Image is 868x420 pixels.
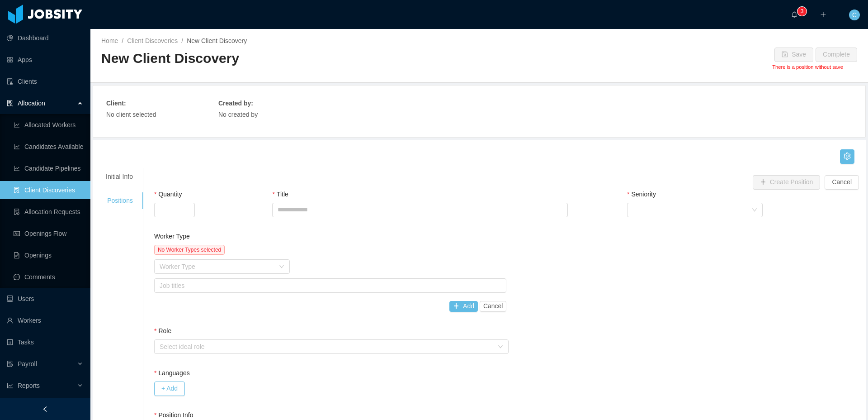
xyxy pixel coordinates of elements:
[181,37,183,44] span: /
[18,382,40,389] span: Reports
[154,233,190,240] label: Worker Type
[154,382,185,396] button: + Add
[14,268,83,286] a: icon: messageComments
[480,301,507,312] button: Cancel
[7,100,13,106] i: icon: solution
[797,7,807,16] sup: 3
[101,51,239,66] span: New Client Discovery
[160,262,274,271] div: Worker Type
[7,51,83,69] a: icon: appstoreApps
[101,37,118,44] a: Home
[95,168,144,185] div: Initial Info
[840,149,854,164] button: icon: setting
[7,29,83,47] a: icon: pie-chartDashboard
[154,327,171,334] label: Role
[160,342,494,351] div: Select ideal role
[753,175,821,190] button: icon: plusCreate Position
[627,191,656,198] label: Seniority
[95,192,144,209] div: Positions
[7,72,83,91] a: icon: auditClients
[14,159,83,177] a: icon: line-chartCandidate Pipelines
[14,181,83,199] a: icon: file-searchClient Discoveries
[14,116,83,134] a: icon: line-chartAllocated Workers
[160,281,497,290] div: Job titles
[187,37,247,44] span: New Client Discovery
[218,100,253,107] strong: Created by :
[825,175,859,190] button: Cancel
[7,361,13,367] i: icon: file-protect
[801,7,804,16] p: 3
[106,111,156,118] span: No client selected
[154,245,225,255] span: No Worker Types selected
[7,290,83,308] a: icon: robotUsers
[106,100,126,107] strong: Client :
[14,246,83,264] a: icon: file-textOpenings
[449,301,478,312] button: icon: plusAdd
[7,333,83,351] a: icon: profileTasks
[14,138,83,156] a: icon: line-chartCandidates Available
[272,191,288,198] label: Title
[14,224,83,243] a: icon: idcardOpenings Flow
[154,411,193,419] label: Position Info
[155,203,194,217] input: Quantity
[18,360,37,367] span: Payroll
[218,111,258,118] span: No created by
[272,203,568,217] input: Title
[791,11,797,18] i: icon: bell
[154,369,190,377] label: Languages
[154,191,182,198] label: Quantity
[820,11,826,18] i: icon: plus
[14,203,83,221] a: icon: file-doneAllocation Requests
[127,37,178,44] a: Client Discoveries
[772,64,843,70] small: There is a position without save
[279,264,284,270] i: icon: down
[498,344,503,350] i: icon: down
[7,311,83,329] a: icon: userWorkers
[852,10,857,20] span: C
[774,48,813,62] button: icon: saveSave
[18,100,45,107] span: Allocation
[7,382,13,389] i: icon: line-chart
[122,37,123,44] span: /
